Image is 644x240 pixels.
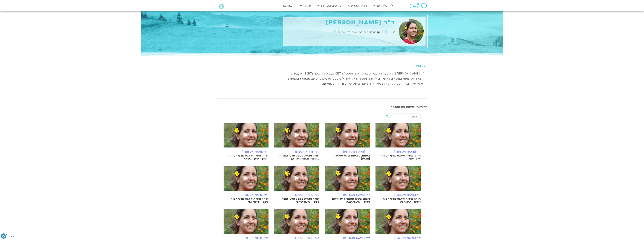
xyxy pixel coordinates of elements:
[224,237,269,240] h6: ד"ר [PERSON_NAME]
[224,150,269,153] h6: ד"ר [PERSON_NAME]
[325,237,370,240] h6: ד"ר [PERSON_NAME]
[325,166,370,194] img: %D7%A0%D7%95%D7%A2%D7%94-%D7%90%D7%9C%D7%91%D7%9C%D7%93%D7%94.png
[298,2,313,9] a: עזרה
[342,30,377,35] span: הצטרפות לרשימת תפוצה
[224,193,269,196] h6: ד"ר [PERSON_NAME]
[274,123,319,151] img: %D7%A0%D7%95%D7%A2%D7%94-%D7%90%D7%9C%D7%91%D7%9C%D7%93%D7%94.png
[316,2,343,9] a: קורסים ופעילות
[375,193,421,196] h6: ד"ר [PERSON_NAME]
[224,209,269,238] img: %D7%A0%D7%95%D7%A2%D7%94-%D7%90%D7%9C%D7%91%D7%9C%D7%93%D7%94.png
[375,123,421,151] img: %D7%A0%D7%95%D7%A2%D7%94-%D7%90%D7%9C%D7%91%D7%9C%D7%93%D7%94.png
[224,123,269,151] img: %D7%A0%D7%95%D7%A2%D7%94-%D7%90%D7%9C%D7%91%D7%9C%D7%93%D7%94.png
[325,193,370,196] h6: ד"ר [PERSON_NAME]
[325,166,370,203] a: ד"ר [PERSON_NAME] רווחה נפשית ממבט מדעי המוח – זיכרון – שיעור ראשון
[390,114,419,120] input: חיפוש
[283,64,426,67] h5: על המנחה
[325,209,370,238] img: %D7%A0%D7%95%D7%A2%D7%94-%D7%90%D7%9C%D7%91%D7%9C%D7%93%D7%94.png
[325,154,370,160] p: המנגנונים המוחיים של סטרס – [DATE]
[224,197,269,203] p: רווחה נפשית ממבט מדעי המוח – קשב – שיעור שני
[375,166,421,194] img: %D7%A0%D7%95%D7%A2%D7%94-%D7%90%D7%9C%D7%91%D7%9C%D7%93%D7%94.png
[217,105,427,109] h3: הרצאות ושיחות עם המנחה
[224,154,269,160] p: רווחה נפשית ממבט מדעי המוח – זיכרון – שיעור שלישי
[325,123,370,151] img: %D7%A0%D7%95%D7%A2%D7%94-%D7%90%D7%9C%D7%91%D7%9C%D7%93%D7%94.png
[325,150,370,153] h6: ד"ר [PERSON_NAME]
[325,123,370,160] a: ד"ר [PERSON_NAME] המנגנונים המוחיים של סטרס – [DATE]
[325,197,370,203] p: רווחה נפשית ממבט מדעי המוח – זיכרון – שיעור ראשון
[342,30,381,35] a: הצטרפות לרשימת תפוצה
[375,123,421,160] a: ד"ר [PERSON_NAME] רווחה נפשית ממבט מדעי המוח – אלצהיימר
[372,2,395,9] a: לוח שידורים
[224,166,269,194] img: %D7%A0%D7%95%D7%A2%D7%94-%D7%90%D7%9C%D7%91%D7%9C%D7%93%D7%94.png
[280,2,295,9] a: תמכו בנו
[274,150,319,153] h6: ד"ר [PERSON_NAME]
[274,209,319,238] img: %D7%A0%D7%95%D7%A2%D7%94-%D7%90%D7%9C%D7%91%D7%9C%D7%93%D7%94.png
[285,19,395,26] h1: ד"ר [PERSON_NAME]
[375,209,421,238] img: %D7%A0%D7%95%D7%A2%D7%94-%D7%90%D7%9C%D7%91%D7%9C%D7%93%D7%94.png
[283,71,426,86] p: ד״ר [PERSON_NAME] היא בעלת דוקטורט בחקר מוח ומטפלת CBT בעצימות נמוכה (liCBT). מעבירה הרצאות וסדנא...
[274,237,319,240] h6: ד"ר [PERSON_NAME]
[274,154,319,160] p: רווחה נפשית ממבט מדעי המוח – קוגניציה והמוח המזדקן
[375,197,421,203] p: רווחה נפשית ממבט מדעי המוח – זיכרון – שיעור שני
[346,2,369,9] a: ההקלטות שלי
[224,166,269,203] a: ד"ר [PERSON_NAME] רווחה נפשית ממבט מדעי המוח – קשב – שיעור שני
[375,150,421,153] h6: ד"ר [PERSON_NAME]
[274,193,319,196] h6: ד"ר [PERSON_NAME]
[375,154,421,160] p: רווחה נפשית ממבט מדעי המוח – אלצהיימר
[375,237,421,240] h6: ד"ר [PERSON_NAME]
[375,166,421,203] a: ד"ר [PERSON_NAME] רווחה נפשית ממבט מדעי המוח – זיכרון – שיעור שני
[274,166,319,194] img: %D7%A0%D7%95%D7%A2%D7%94-%D7%90%D7%9C%D7%91%D7%9C%D7%93%D7%94.png
[274,166,319,203] a: ד"ר [PERSON_NAME] רווחה נפשית ממבט מדעי המוח – קשב – שיעור שלישי
[274,123,319,160] a: ד"ר [PERSON_NAME] רווחה נפשית ממבט מדעי המוח – קוגניציה והמוח המזדקן
[224,123,269,160] a: ד"ר [PERSON_NAME] רווחה נפשית ממבט מדעי המוח – זיכרון – שיעור שלישי
[274,197,319,203] p: רווחה נפשית ממבט מדעי המוח – קשב – שיעור שלישי
[410,3,427,8] img: תודעה בריאה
